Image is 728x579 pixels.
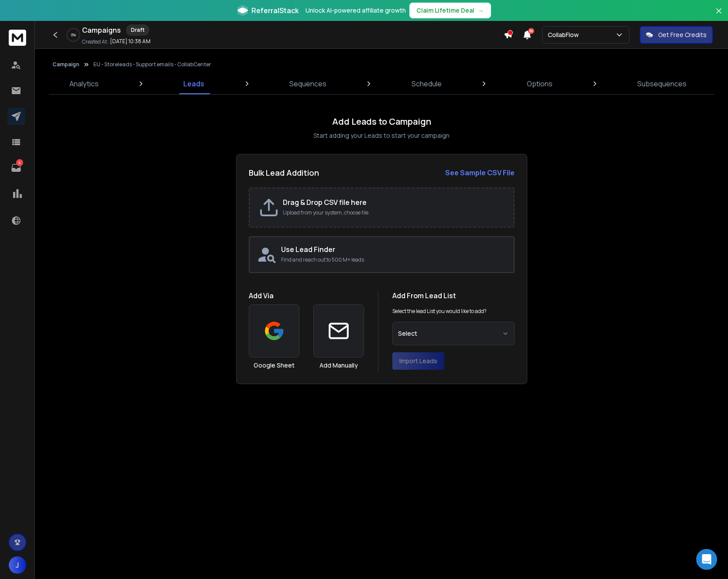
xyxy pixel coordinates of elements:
[313,131,450,140] p: Start adding your Leads to start your campaign
[409,3,491,18] button: Claim Lifetime Deal→
[64,73,104,94] a: Analytics
[283,209,505,216] p: Upload from your system, choose file
[527,78,553,89] p: Options
[289,78,326,89] p: Sequences
[522,73,558,94] a: Options
[110,38,151,45] p: [DATE] 10:38 AM
[71,32,76,37] p: 0 %
[284,73,332,94] a: Sequences
[478,6,484,15] span: →
[713,5,725,26] button: Close banner
[281,256,507,263] p: Find and reach out to 500 M+ leads
[52,61,79,68] button: Campaign
[178,73,209,94] a: Leads
[254,361,295,370] h3: Google Sheet
[7,159,25,177] a: 4
[640,26,713,44] button: Get Free Credits
[9,556,26,574] button: J
[183,78,204,89] p: Leads
[445,167,515,178] a: See Sample CSV File
[249,167,319,179] h2: Bulk Lead Addition
[126,24,149,36] div: Draft
[281,244,507,255] h2: Use Lead Finder
[406,73,447,94] a: Schedule
[93,61,211,68] p: EU - Storeleads - Support emails - CollabCenter
[249,290,364,301] h1: Add Via
[392,308,487,315] p: Select the lead List you would like to add?
[319,361,358,370] h3: Add Manually
[251,5,299,16] span: ReferralStack
[658,31,707,39] p: Get Free Credits
[637,78,687,89] p: Subsequences
[392,290,515,301] h1: Add From Lead List
[82,38,108,45] p: Created At:
[398,329,417,338] span: Select
[332,116,431,128] h1: Add Leads to Campaign
[548,31,582,39] p: CollabFlow
[283,197,505,208] h2: Drag & Drop CSV file here
[412,78,442,89] p: Schedule
[632,73,692,94] a: Subsequences
[696,549,717,570] div: Open Intercom Messenger
[16,159,23,166] p: 4
[82,25,121,35] h1: Campaigns
[69,78,99,89] p: Analytics
[306,6,406,15] p: Unlock AI-powered affiliate growth
[528,28,534,34] span: 50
